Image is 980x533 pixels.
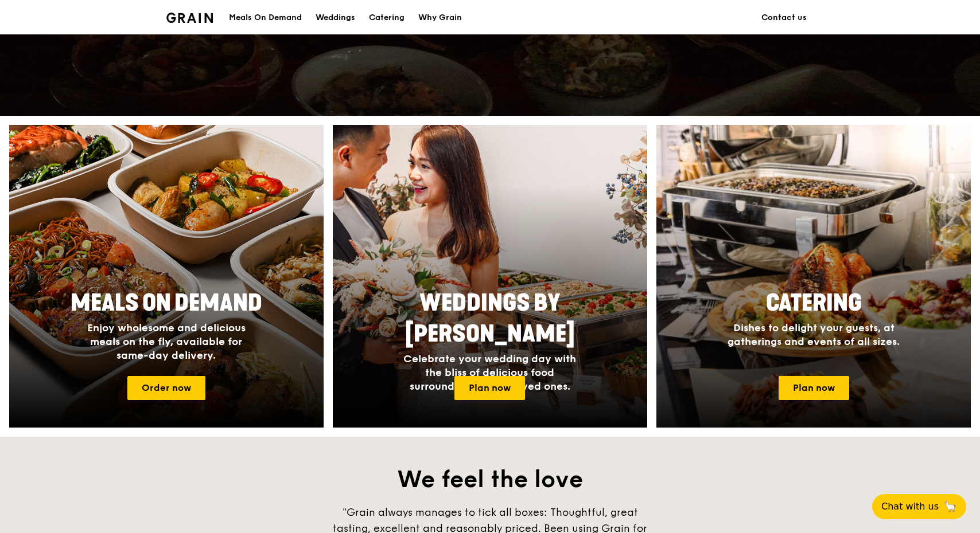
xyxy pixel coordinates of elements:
[418,1,462,35] div: Why Grain
[369,1,405,35] div: Catering
[755,1,814,35] a: Contact us
[411,1,469,35] a: Why Grain
[333,125,647,428] a: Weddings by [PERSON_NAME]Celebrate your wedding day with the bliss of delicious food surrounded b...
[403,352,576,393] span: Celebrate your wedding day with the bliss of delicious food surrounded by your loved ones.
[405,289,575,348] span: Weddings by [PERSON_NAME]
[166,13,213,23] img: Grain
[9,125,324,428] a: Meals On DemandEnjoy wholesome and delicious meals on the fly, available for same-day delivery.Or...
[656,125,971,428] a: CateringDishes to delight your guests, at gatherings and events of all sizes.Plan now
[9,125,324,428] img: meals-on-demand-card.d2b6f6db.png
[779,376,849,400] a: Plan now
[87,322,246,362] span: Enjoy wholesome and delicious meals on the fly, available for same-day delivery.
[362,1,411,35] a: Catering
[766,289,862,317] span: Catering
[333,125,647,428] img: weddings-card.4f3003b8.jpg
[728,322,900,348] span: Dishes to delight your guests, at gatherings and events of all sizes.
[943,500,957,514] span: 🦙
[316,1,355,35] div: Weddings
[229,1,302,35] div: Meals On Demand
[872,494,966,519] button: Chat with us🦙
[71,289,262,317] span: Meals On Demand
[881,500,939,514] span: Chat with us
[127,376,205,400] a: Order now
[309,1,362,35] a: Weddings
[454,376,525,400] a: Plan now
